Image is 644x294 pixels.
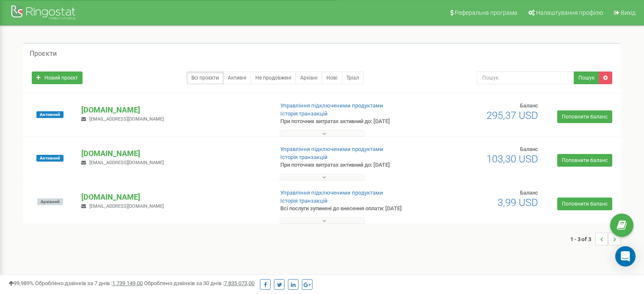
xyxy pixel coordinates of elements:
span: Вихід [621,9,636,16]
span: [EMAIL_ADDRESS][DOMAIN_NAME] [89,160,164,165]
span: 1 - 3 of 3 [570,233,595,245]
span: Активний [36,111,64,118]
a: Тріал [342,71,364,84]
p: [DOMAIN_NAME] [81,192,266,203]
span: Баланс [520,190,538,196]
u: 1 739 149,00 [112,280,143,286]
span: 103,30 USD [486,153,538,165]
p: При поточних витратах активний до: [DATE] [280,161,416,169]
a: Історія транзакцій [280,154,328,160]
span: Оброблено дзвінків за 7 днів : [35,280,143,286]
a: Поповнити баланс [557,198,612,210]
span: 3,99 USD [498,197,538,209]
span: Реферальна програма [455,9,517,16]
span: 295,37 USD [486,110,538,121]
a: Поповнити баланс [557,154,612,167]
span: [EMAIL_ADDRESS][DOMAIN_NAME] [89,203,164,209]
div: Open Intercom Messenger [615,246,636,267]
a: Історія транзакцій [280,110,328,117]
span: Баланс [520,146,538,152]
input: Пошук [477,71,574,84]
span: 99,989% [8,280,34,286]
a: Управління підключеними продуктами [280,102,383,109]
p: При поточних витратах активний до: [DATE] [280,118,416,126]
nav: ... [570,224,621,254]
a: Не продовжені [251,71,296,84]
button: Пошук [574,71,599,84]
a: Управління підключеними продуктами [280,190,383,196]
a: Всі проєкти [187,71,224,84]
span: [EMAIL_ADDRESS][DOMAIN_NAME] [89,116,164,122]
p: [DOMAIN_NAME] [81,104,266,115]
p: Всі послуги зупинені до внесення оплати: [DATE] [280,205,416,213]
span: Оброблено дзвінків за 30 днів : [144,280,254,286]
a: Поповнити баланс [557,110,612,123]
span: Баланс [520,102,538,109]
h5: Проєкти [30,50,57,58]
u: 7 835 073,00 [224,280,254,286]
a: Активні [223,71,251,84]
a: Управління підключеними продуктами [280,146,383,152]
a: Історія транзакцій [280,198,328,204]
span: Активний [36,155,64,162]
a: Новий проєкт [32,71,83,84]
span: Налаштування профілю [536,9,603,16]
a: Нові [322,71,342,84]
a: Архівні [296,71,322,84]
p: [DOMAIN_NAME] [81,148,266,159]
span: Архівний [37,198,63,205]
